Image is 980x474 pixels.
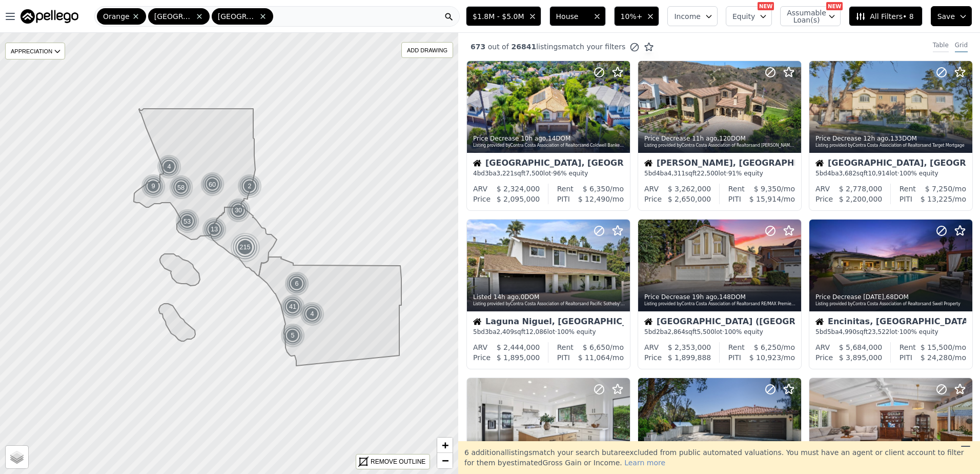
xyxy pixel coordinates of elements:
[668,185,711,193] span: $ 3,262,000
[863,135,888,142] time: 2025-10-01 04:57
[525,170,543,177] span: 7,500
[745,184,795,194] div: /mo
[199,171,226,197] img: g2.png
[556,11,589,22] span: House
[644,318,652,326] img: House
[955,41,968,52] div: Grid
[815,159,966,169] div: [GEOGRAPHIC_DATA], [GEOGRAPHIC_DATA]
[668,328,685,335] span: 2,864
[815,342,830,352] div: ARV
[578,195,610,203] span: $ 12,490
[174,208,201,234] img: g2.png
[644,134,796,143] div: Price Decrease , 120 DOM
[644,159,652,167] img: House
[732,11,755,22] span: Equity
[668,343,711,351] span: $ 2,353,000
[668,353,711,362] span: $ 1,899,888
[557,184,574,194] div: Rent
[473,159,624,169] div: [GEOGRAPHIC_DATA], [GEOGRAPHIC_DATA]
[280,323,305,348] img: g1.png
[473,318,481,326] img: House
[839,195,883,203] span: $ 2,200,000
[473,134,625,143] div: Price Decrease , 14 DOM
[371,457,425,466] div: REMOVE OUTLINE
[644,143,796,149] div: Listing provided by Contra Costa Association of Realtors and [PERSON_NAME] Realty
[199,171,226,197] div: 60
[780,6,841,26] button: Assumable Loan(s)
[280,323,305,348] div: 5
[497,353,540,362] span: $ 1,895,000
[839,170,856,177] span: 3,682
[921,343,952,351] span: $ 15,500
[473,301,625,307] div: Listing provided by Contra Costa Association of Realtors and Pacific Sotheby's Int'l Realty
[202,217,227,242] div: 13
[237,174,262,199] img: g1.png
[521,135,546,142] time: 2025-10-01 07:10
[168,174,194,201] div: 58
[863,293,884,301] time: 2025-09-30 08:42
[916,184,966,194] div: /mo
[473,184,487,194] div: ARV
[855,11,913,22] span: All Filters • 8
[497,185,540,193] span: $ 2,324,000
[815,352,833,363] div: Price
[925,185,952,193] span: $ 7,250
[728,342,745,352] div: Rent
[815,194,833,204] div: Price
[574,342,624,352] div: /mo
[473,328,624,336] div: 5 bd 3 ba sqft lot · 100% equity
[839,343,883,351] span: $ 5,684,000
[900,184,916,194] div: Rent
[815,134,967,143] div: Price Decrease , 133 DOM
[809,219,972,369] a: Price Decrease [DATE],68DOMListing provided byContra Costa Association of Realtorsand Swell Prope...
[168,174,195,201] img: g2.png
[583,343,610,351] span: $ 6,650
[497,170,514,177] span: 3,221
[578,353,610,362] span: $ 11,064
[644,301,796,307] div: Listing provided by Contra Costa Association of Realtors and RE/MAX Premier Realty
[570,194,624,204] div: /mo
[921,195,952,203] span: $ 13,225
[815,159,824,167] img: House
[931,6,972,26] button: Save
[6,446,28,468] a: Layers
[815,169,966,177] div: 5 bd 4 ba sqft lot · 100% equity
[815,293,967,301] div: Price Decrease , 68 DOM
[728,184,745,194] div: Rent
[644,342,659,352] div: ARV
[557,342,574,352] div: Rent
[644,184,659,194] div: ARV
[280,294,305,319] img: g1.png
[473,352,491,363] div: Price
[741,194,795,204] div: /mo
[497,328,514,335] span: 2,409
[692,293,717,301] time: 2025-09-30 22:12
[473,169,624,177] div: 4 bd 3 ba sqft lot · 96% equity
[5,43,65,60] div: APPRECIATION
[494,293,519,301] time: 2025-10-01 02:43
[230,232,261,263] img: g5.png
[787,9,820,24] span: Assumable Loan(s)
[815,318,966,328] div: Encinitas, [GEOGRAPHIC_DATA]
[442,439,448,451] span: +
[473,293,625,301] div: Listed , 0 DOM
[809,61,972,211] a: Price Decrease 12h ago,133DOMListing provided byContra Costa Association of Realtorsand Target Mo...
[749,195,781,203] span: $ 15,914
[473,159,481,167] img: House
[497,343,540,351] span: $ 2,444,000
[815,143,967,149] div: Listing provided by Contra Costa Association of Realtors and Target Mortgage
[868,328,889,335] span: 23,522
[668,195,711,203] span: $ 2,650,000
[644,159,795,169] div: [PERSON_NAME], [GEOGRAPHIC_DATA]
[202,217,227,242] img: g1.png
[937,11,955,22] span: Save
[157,154,182,179] img: g1.png
[497,195,540,203] span: $ 2,095,000
[815,184,830,194] div: ARV
[300,302,324,326] div: 4
[644,293,796,301] div: Price Decrease , 148 DOM
[900,194,912,204] div: PITI
[226,198,251,223] img: g1.png
[644,194,662,204] div: Price
[583,185,610,193] span: $ 6,350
